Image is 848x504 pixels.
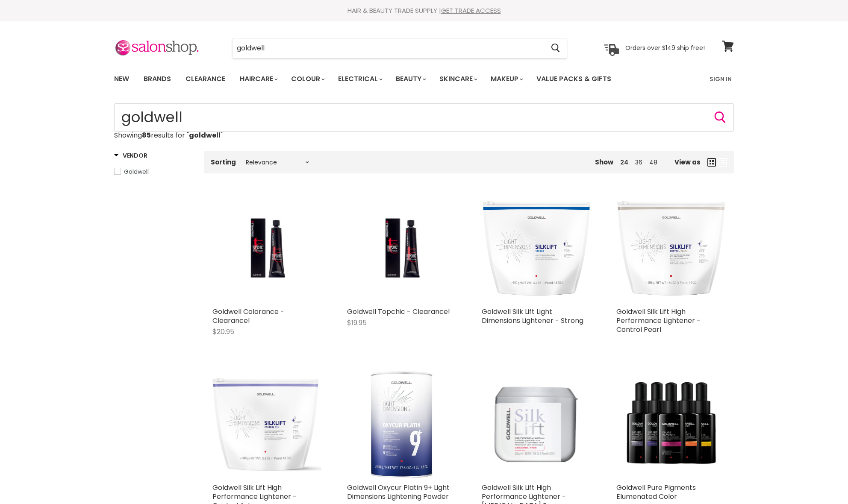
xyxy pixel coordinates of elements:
img: Goldwell Topchic - Clearance! [365,194,438,303]
label: Sorting [211,158,236,166]
a: Goldwell Oxycur Platin 9+ Light Dimensions Lightening Powder [347,483,450,501]
a: Goldwell Topchic - Clearance! [347,307,450,316]
a: Electrical [332,70,388,88]
a: Sign In [704,70,737,88]
form: Product [232,38,567,59]
nav: Main [103,67,745,91]
span: $20.95 [212,327,234,337]
img: Goldwell Silk Lift Light Dimensions Lightener - Strong [482,200,591,296]
input: Search [233,38,544,58]
a: Value Packs & Gifts [530,70,618,88]
img: Goldwell Pure Pigments Elumenated Color [616,370,725,479]
a: Makeup [484,70,528,88]
a: Goldwell Silk Lift Light Dimensions Lightener - Strong [482,194,591,303]
p: Showing results for " " [114,132,734,139]
a: Goldwell Silk Lift High Performance Lightener - Ammonia Free [482,370,591,479]
a: Goldwell Silk Lift Light Dimensions Lightener - Strong [482,307,583,325]
img: Goldwell Silk Lift High Performance Lightener - Ammonia Free [482,370,590,479]
a: Goldwell Silk Lift High Performance Lightener - Control Pearl [616,194,725,303]
span: $19.95 [347,318,367,328]
a: GET TRADE ACCESS [441,6,501,15]
a: 36 [635,158,642,167]
a: Colour [285,70,330,88]
span: View as [674,158,701,166]
ul: Main menu [108,67,661,91]
h3: Vendor [114,151,147,160]
a: Brands [137,70,177,88]
img: Goldwell Silk Lift High Performance Lightener - Control Pearl [616,200,725,296]
a: Skincare [433,70,483,88]
a: Goldwell Topchic - Clearance! [347,194,456,303]
a: New [108,70,135,88]
strong: goldwell [189,130,221,140]
a: Beauty [389,70,431,88]
span: Show [595,158,613,167]
a: Goldwell Oxycur Platin 9+ Light Dimensions Lightening Powder [347,370,456,479]
button: Search [544,38,567,58]
a: Goldwell Silk Lift High Performance Lightener - Control Pearl [616,307,701,334]
img: Goldwell Silk Lift High Performance Lightener - Control Ash [212,378,321,471]
a: Goldwell Pure Pigments Elumenated Color [616,483,696,501]
p: Orders over $149 ship free! [625,44,705,52]
a: Goldwell Colorance - Clearance! [212,194,321,303]
strong: 85 [142,130,151,140]
a: Goldwell Silk Lift High Performance Lightener - Control Ash [212,370,321,479]
img: Goldwell Oxycur Platin 9+ Light Dimensions Lightening Powder [370,370,433,479]
a: Goldwell [114,167,193,176]
a: 24 [620,158,628,167]
input: Search [114,103,734,132]
a: Clearance [179,70,232,88]
img: Goldwell Colorance - Clearance! [231,194,303,303]
button: Search [713,111,727,124]
span: Goldwell [124,167,149,176]
a: Goldwell Colorance - Clearance! [212,307,284,325]
div: HAIR & BEAUTY TRADE SUPPLY | [103,6,745,15]
a: Haircare [233,70,283,88]
form: Product [114,103,734,132]
a: 48 [649,158,657,167]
